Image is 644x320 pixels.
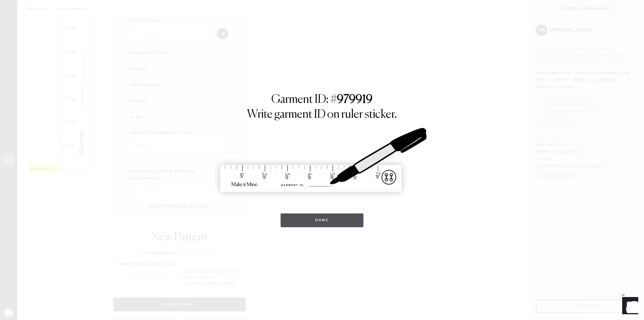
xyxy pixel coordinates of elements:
iframe: Front Chat [617,294,641,319]
strong: 979919 [337,94,373,105]
button: Done [281,213,364,227]
img: ruler-sticker-sharpie.svg [214,113,430,208]
h1: Garment ID: # [271,93,373,108]
h1: Write garment ID on ruler sticker. [247,108,397,122]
